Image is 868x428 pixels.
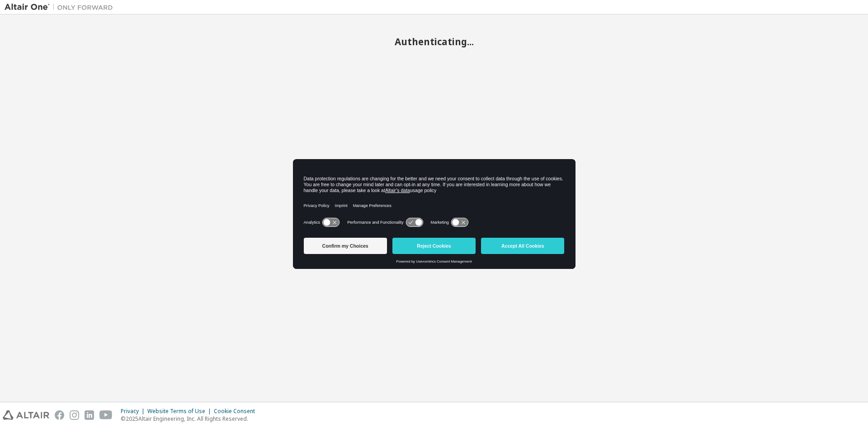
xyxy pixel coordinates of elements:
[5,36,863,47] h2: Authenticating...
[85,410,94,420] img: linkedin.svg
[121,408,147,415] div: Privacy
[99,410,113,420] img: youtube.svg
[121,415,260,423] p: © 2025 Altair Engineering, Inc. All Rights Reserved.
[3,410,49,420] img: altair_logo.svg
[214,408,260,415] div: Cookie Consent
[55,410,64,420] img: facebook.svg
[147,408,214,415] div: Website Terms of Use
[5,3,118,12] img: Altair One
[70,410,79,420] img: instagram.svg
